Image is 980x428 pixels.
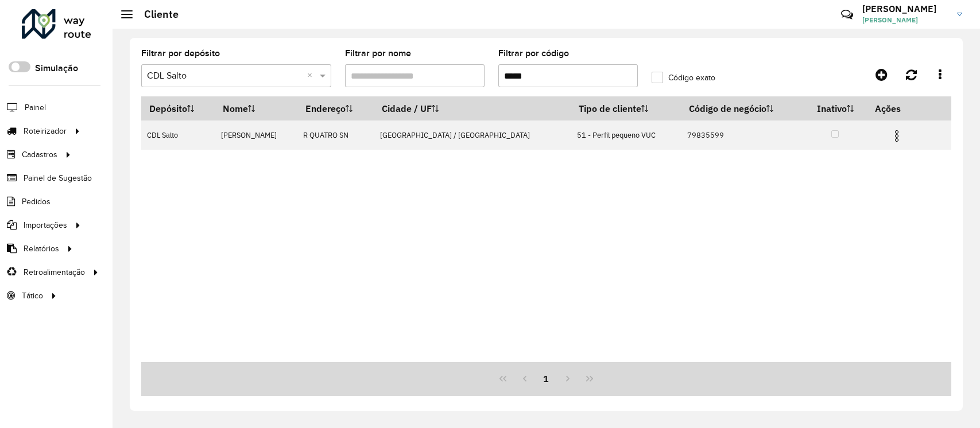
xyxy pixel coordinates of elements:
[141,46,220,60] label: Filtrar por depósito
[25,102,46,114] span: Painel
[681,96,803,120] th: Código de negócio
[374,96,571,120] th: Cidade / UF
[681,120,803,150] td: 79835599
[22,290,43,302] span: Tático
[215,96,297,120] th: Nome
[22,196,51,208] span: Pedidos
[141,96,215,120] th: Depósito
[24,266,85,278] span: Retroalimentação
[862,15,948,25] span: [PERSON_NAME]
[215,120,297,150] td: [PERSON_NAME]
[803,96,867,120] th: Inativo
[141,120,215,150] td: CDL Salto
[24,125,67,137] span: Roteirizador
[24,219,67,231] span: Importações
[536,368,557,390] button: 1
[867,96,936,120] th: Ações
[345,46,411,60] label: Filtrar por nome
[307,69,317,83] span: Clear all
[571,120,681,150] td: 51 - Perfil pequeno VUC
[35,61,78,75] label: Simulação
[297,120,374,150] td: R QUATRO SN
[835,2,859,27] a: Contato Rápido
[24,172,92,184] span: Painel de Sugestão
[652,72,715,84] label: Código exato
[571,96,681,120] th: Tipo de cliente
[374,120,571,150] td: [GEOGRAPHIC_DATA] / [GEOGRAPHIC_DATA]
[24,243,59,255] span: Relatórios
[498,46,569,60] label: Filtrar por código
[297,96,374,120] th: Endereço
[22,149,57,161] span: Cadastros
[862,3,948,14] h3: [PERSON_NAME]
[133,8,179,21] h2: Cliente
